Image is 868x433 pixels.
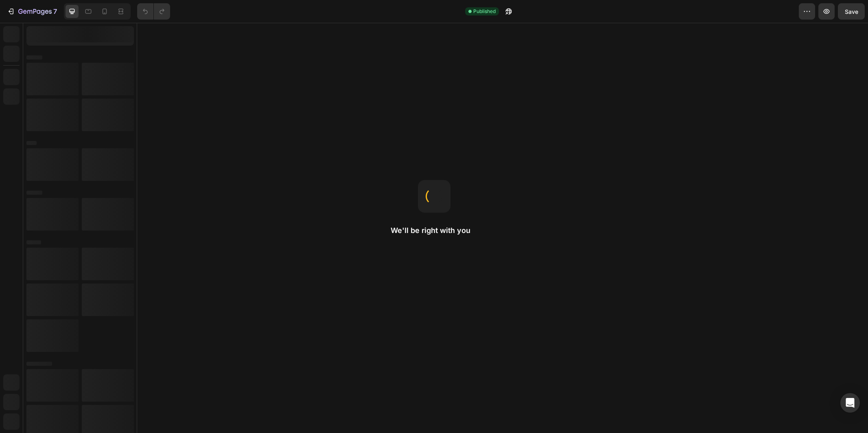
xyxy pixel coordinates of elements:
[3,3,61,20] button: 7
[53,7,57,16] p: 7
[473,8,496,15] span: Published
[391,226,478,235] h2: We'll be right with you
[838,3,865,20] button: Save
[845,8,858,15] span: Save
[840,393,860,413] div: Open Intercom Messenger
[137,3,170,20] div: Undo/Redo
